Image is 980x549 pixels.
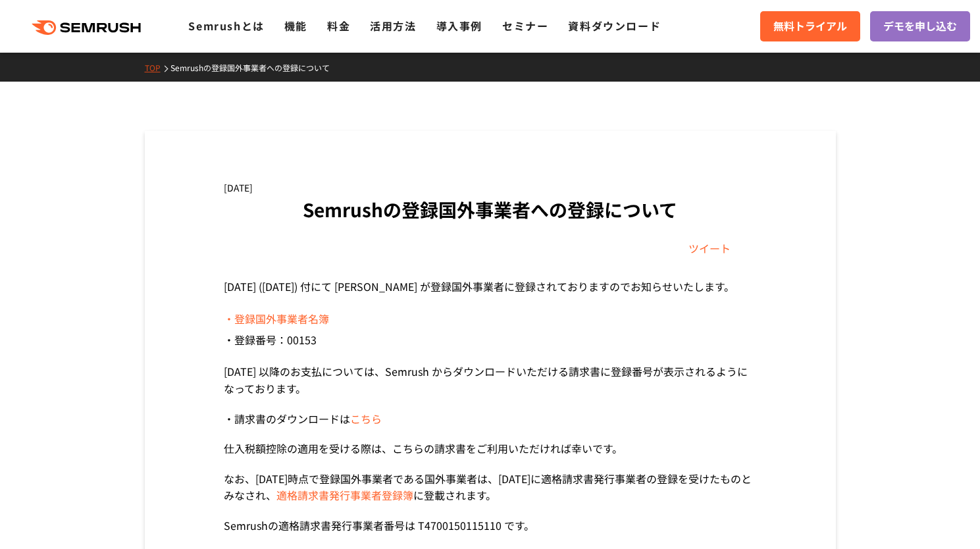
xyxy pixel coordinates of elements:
[224,440,757,457] p: 仕入税額控除の適用を受ける際は、こちらの請求書をご利用いただければ幸いです。
[327,18,350,34] a: 料金
[276,487,413,503] a: 適格請求書発行事業者登録簿
[883,18,957,35] span: デモを申し込む
[224,195,757,224] h1: Semrushの登録国外事業者への登録について
[773,18,847,35] span: 無料トライアル
[760,11,860,41] a: 無料トライアル
[224,471,757,504] p: なお、[DATE]時点で登録国外事業者である国外事業者は、[DATE]に適格請求書発行事業者の登録を受けたものとみなされ、 に登載されます。
[502,18,548,34] a: セミナー
[224,311,329,327] a: ・登録国外事業者名簿
[224,180,757,195] div: [DATE]
[188,18,264,34] a: Semrushとは
[170,62,340,73] a: Semrushの登録国外事業者への登録について
[284,18,307,34] a: 機能
[568,18,661,34] a: 資料ダウンロード
[224,278,757,296] p: [DATE] ([DATE]) 付にて [PERSON_NAME] が登録国外事業者に登録されておりますのでお知らせいたします。
[350,411,382,427] a: こちら
[224,517,757,535] p: Semrushの適格請求書発行事業者番号は T4700150115110 です。
[870,11,970,41] a: デモを申し込む
[224,411,757,428] p: ・請求書のダウンロードは
[224,329,757,350] li: ・登録番号：00153
[224,363,757,397] p: [DATE] 以降のお支払については、Semrush からダウンロードいただける請求書に登録番号が表示されるようになっております。
[688,240,731,256] a: ツイート
[145,62,170,73] a: TOP
[436,18,482,34] a: 導入事例
[370,18,416,34] a: 活用方法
